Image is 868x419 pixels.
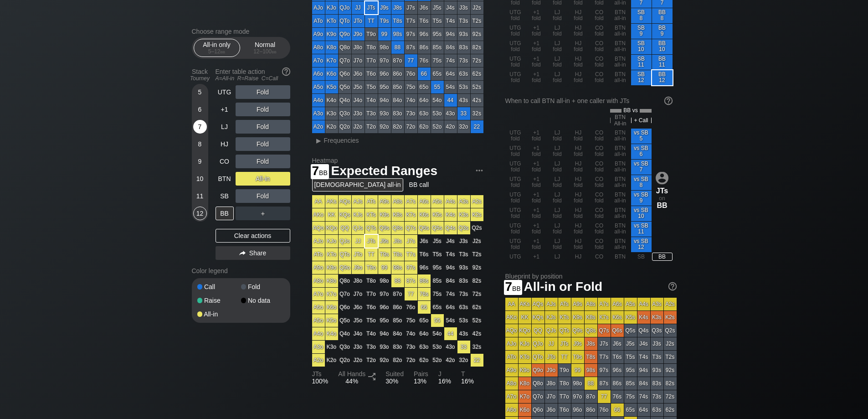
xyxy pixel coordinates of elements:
[505,55,526,70] div: UTG fold
[365,28,378,41] div: T9o
[313,135,325,146] div: ▸
[325,208,338,221] div: KK
[365,195,378,208] div: ATs
[352,1,365,14] div: JJ
[457,94,470,107] div: 43s
[391,28,404,41] div: 98s
[378,81,391,93] div: 95o
[378,28,391,41] div: 99
[444,195,457,208] div: A4s
[405,94,417,107] div: 74o
[457,107,470,120] div: 33
[652,24,673,39] div: BB 9
[631,39,652,54] div: SB 10
[197,311,241,317] div: All-in
[505,129,526,144] div: UTG fold
[239,251,246,256] img: share.864f2f62.svg
[216,103,234,116] div: +1
[505,175,526,190] div: UTG fold
[391,1,404,14] div: J8s
[589,129,610,144] div: CO fold
[193,120,207,134] div: 7
[547,160,568,175] div: LJ fold
[526,129,547,144] div: +1 fold
[457,1,470,14] div: J3s
[614,114,627,127] span: BTN All-in
[568,129,589,144] div: HJ fold
[241,284,285,290] div: Fold
[610,39,631,54] div: BTN all-in
[236,155,290,168] div: Fold
[378,195,391,208] div: A9s
[193,189,207,203] div: 11
[568,191,589,206] div: HJ fold
[457,195,470,208] div: A3s
[444,107,457,120] div: 43o
[610,175,631,190] div: BTN all-in
[431,41,444,54] div: 85s
[325,67,338,80] div: K6o
[589,144,610,159] div: CO fold
[312,178,403,191] div: [DEMOGRAPHIC_DATA] all-in
[623,107,637,114] span: BB vs
[547,144,568,159] div: LJ fold
[312,208,325,221] div: AKo
[325,120,338,133] div: K2o
[631,55,652,70] div: SB 11
[505,160,526,175] div: UTG fold
[634,117,648,124] span: + Call
[236,120,290,134] div: Fold
[319,167,328,177] span: bb
[589,191,610,206] div: CO fold
[405,195,417,208] div: A7s
[188,64,212,85] div: Stack
[352,41,365,54] div: J8o
[352,54,365,67] div: J7o
[339,94,351,107] div: Q4o
[652,70,673,85] div: BB 12
[339,195,351,208] div: AQs
[547,175,568,190] div: LJ fold
[526,160,547,175] div: +1 fold
[444,94,457,107] div: 44
[216,137,234,151] div: HJ
[568,8,589,23] div: HJ fold
[193,103,207,116] div: 6
[192,28,290,35] h2: Choose range mode
[193,172,207,186] div: 10
[589,70,610,85] div: CO fold
[312,28,325,41] div: A9o
[589,55,610,70] div: CO fold
[325,28,338,41] div: K9o
[378,120,391,133] div: 92o
[244,39,286,57] div: Normal
[312,1,325,14] div: AJo
[652,186,673,195] div: JTs
[216,75,290,82] div: A=All-in R=Raise C=Call
[568,175,589,190] div: HJ fold
[325,107,338,120] div: K3o
[568,144,589,159] div: HJ fold
[610,55,631,70] div: BTN all-in
[431,107,444,120] div: 53o
[471,41,483,54] div: 82s
[405,81,417,93] div: 75o
[312,157,483,164] h2: Heatmap
[236,172,290,186] div: All-in
[325,1,338,14] div: KJo
[656,171,668,184] img: icon-avatar.b40e07d9.svg
[547,55,568,70] div: LJ fold
[312,54,325,67] div: A7o
[610,144,631,159] div: BTN all-in
[471,120,483,133] div: 22
[526,191,547,206] div: +1 fold
[407,178,431,191] div: BB call
[505,39,526,54] div: UTG fold
[568,160,589,175] div: HJ fold
[339,1,351,14] div: QJo
[589,175,610,190] div: CO fold
[610,160,631,175] div: BTN all-in
[474,166,484,176] img: ellipsis.fd386fe8.svg
[418,1,431,14] div: J6s
[631,24,652,39] div: SB 9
